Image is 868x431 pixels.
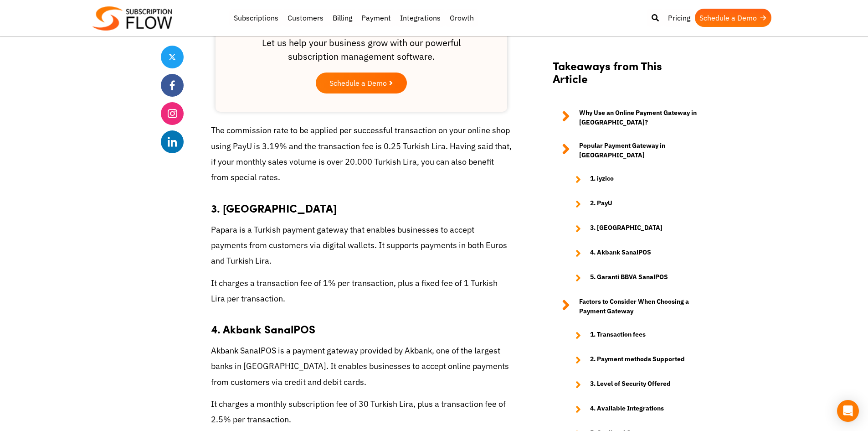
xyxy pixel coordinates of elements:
p: It charges a transaction fee of 1% per transaction, plus a fixed fee of 1 Turkish Lira per transa... [211,275,512,306]
a: 3. Level of Security Offered [566,379,699,390]
p: It charges a monthly subscription fee of 30 Turkish Lira, plus a transaction fee of 2.5% per tran... [211,396,512,427]
p: Akbank SanalPOS is a payment gateway provided by Akbank, one of the largest banks in [GEOGRAPHIC_... [211,343,512,390]
a: Growth [445,9,478,27]
strong: 4. Available Integrations [590,404,664,415]
a: Payment [357,9,395,27]
a: 4. Available Integrations [566,404,699,415]
a: Schedule a Demo [316,73,407,93]
a: Schedule a Demo [695,9,771,27]
a: Integrations [395,9,445,27]
a: 2. PayU [566,198,699,209]
strong: Why Use an Online Payment Gateway in [GEOGRAPHIC_DATA]? [579,108,699,127]
strong: 3. [GEOGRAPHIC_DATA] [211,200,337,216]
a: Billing [328,9,357,27]
a: 3. [GEOGRAPHIC_DATA] [566,223,699,234]
strong: 2. Payment methods Supported [590,354,685,365]
h2: Takeaways from This Article [553,59,699,94]
a: Customers [283,9,328,27]
p: Papara is a Turkish payment gateway that enables businesses to accept payments from customers via... [211,222,512,269]
a: 4. Akbank SanalPOS [566,248,699,259]
strong: 3. Level of Security Offered [590,379,671,390]
strong: Factors to Consider When Choosing a Payment Gateway [579,297,699,316]
strong: 1. iyzico [590,174,614,185]
a: 2. Payment methods Supported [566,354,699,365]
a: Pricing [663,9,695,27]
a: 1. Transaction fees [566,330,699,341]
p: The commission rate to be applied per successful transaction on your online shop using PayU is 3.... [211,123,512,185]
a: Why Use an Online Payment Gateway in [GEOGRAPHIC_DATA]? [553,108,699,127]
strong: 5. Garanti BBVA SanalPOS [590,272,668,283]
img: Subscriptionflow [92,6,172,31]
a: 5. Garanti BBVA SanalPOS [566,272,699,283]
strong: 1. Transaction fees [590,330,646,341]
strong: 4. Akbank SanalPOS [590,248,651,259]
div: Let us help your business grow with our powerful subscription management software. [234,36,489,73]
strong: 4. Akbank SanalPOS [211,321,315,337]
strong: 2. PayU [590,198,612,209]
a: Factors to Consider When Choosing a Payment Gateway [553,297,699,316]
a: 1. iyzico [566,174,699,185]
a: Popular Payment Gateway in [GEOGRAPHIC_DATA] [553,141,699,160]
span: Schedule a Demo [329,79,387,87]
strong: Popular Payment Gateway in [GEOGRAPHIC_DATA] [579,141,699,160]
strong: 3. [GEOGRAPHIC_DATA] [590,223,663,234]
a: Subscriptions [229,9,283,27]
div: Open Intercom Messenger [837,400,859,422]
